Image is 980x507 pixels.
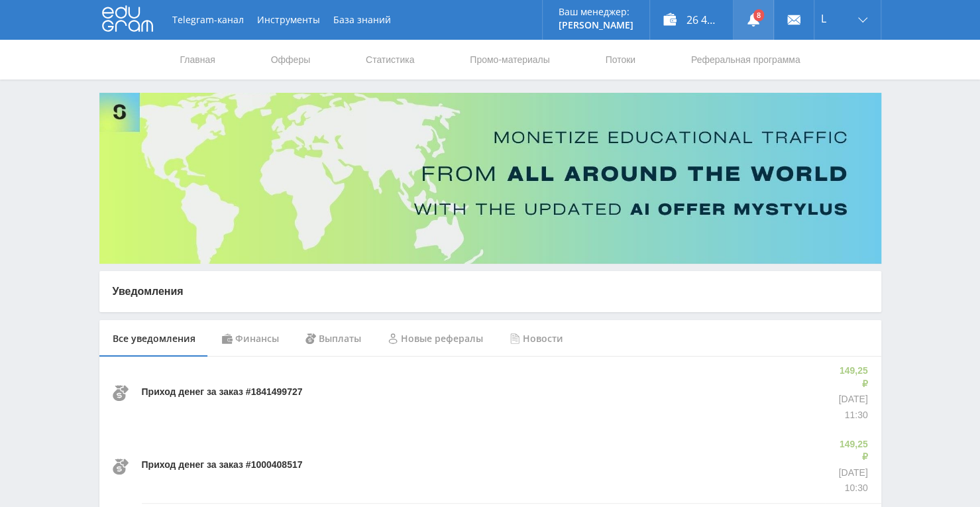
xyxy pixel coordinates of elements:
[292,320,374,357] div: Выплаты
[142,459,303,472] p: Приход денег за заказ #1000408517
[99,93,881,264] img: Banner
[836,393,868,406] p: [DATE]
[270,40,312,80] a: Офферы
[142,386,303,399] p: Приход денег за заказ #1841499727
[559,7,633,17] p: Ваш менеджер:
[374,320,496,357] div: Новые рефералы
[836,409,868,422] p: 11:30
[99,320,209,357] div: Все уведомления
[468,40,551,80] a: Промо-материалы
[364,40,416,80] a: Статистика
[836,438,868,464] p: 149,25 ₽
[836,365,868,390] p: 149,25 ₽
[559,20,633,30] p: [PERSON_NAME]
[821,13,826,24] span: L
[836,482,868,495] p: 10:30
[690,40,802,80] a: Реферальная программа
[496,320,576,357] div: Новости
[604,40,637,80] a: Потоки
[179,40,217,80] a: Главная
[836,467,868,480] p: [DATE]
[209,320,292,357] div: Финансы
[113,284,868,299] p: Уведомления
